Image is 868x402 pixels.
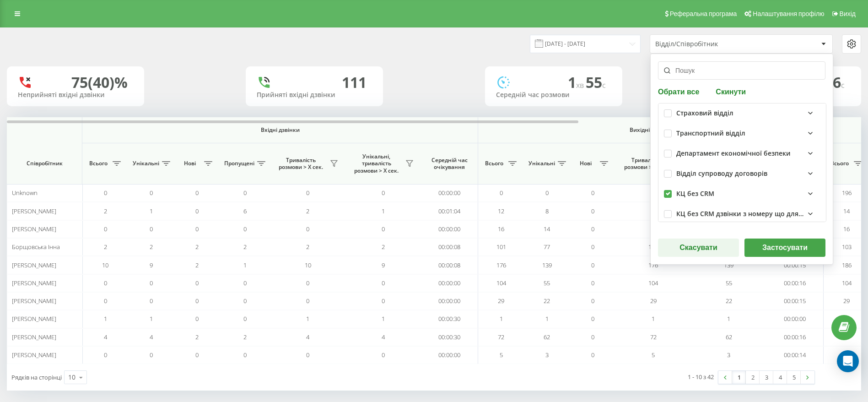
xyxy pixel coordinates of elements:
[421,346,478,364] td: 00:00:00
[652,315,655,323] span: 1
[150,261,153,269] span: 9
[306,333,309,341] span: 4
[195,315,199,323] span: 0
[496,261,506,269] span: 176
[178,160,201,167] span: Нові
[726,279,732,287] span: 55
[150,225,153,233] span: 0
[670,10,737,17] span: Реферальна програма
[591,189,594,197] span: 0
[382,225,385,233] span: 0
[773,371,787,384] a: 4
[195,243,199,251] span: 2
[676,130,745,137] div: Транспортний відділ
[12,189,38,197] span: Unknown
[275,157,327,171] span: Тривалість розмови > Х сек.
[746,371,760,384] a: 2
[382,243,385,251] span: 2
[421,238,478,256] td: 00:00:08
[843,297,850,305] span: 29
[195,261,199,269] span: 2
[382,333,385,341] span: 4
[766,256,824,274] td: 00:00:15
[382,315,385,323] span: 1
[421,310,478,328] td: 00:00:30
[825,72,845,92] span: 16
[620,157,673,171] span: Тривалість розмови > Х сек.
[12,279,56,287] span: [PERSON_NAME]
[243,333,247,341] span: 2
[421,184,478,202] td: 00:00:00
[421,292,478,310] td: 00:00:00
[342,74,367,91] div: 111
[306,297,309,305] span: 0
[243,351,247,359] span: 0
[350,153,403,174] span: Унікальні, тривалість розмови > Х сек.
[766,310,824,328] td: 00:00:00
[104,333,107,341] span: 4
[243,189,247,197] span: 0
[305,261,311,269] span: 10
[726,333,732,341] span: 62
[676,170,767,178] div: Відділ супроводу договорів
[713,87,749,96] button: Скинути
[591,333,594,341] span: 0
[243,315,247,323] span: 0
[766,292,824,310] td: 00:00:15
[195,207,199,215] span: 0
[658,87,702,96] button: Обрати все
[382,207,385,215] span: 1
[591,297,594,305] span: 0
[195,225,199,233] span: 0
[655,40,765,48] div: Відділ/Співробітник
[676,210,804,218] div: КЦ без CRM дзвінки з номеру що для CRM
[71,74,128,91] div: 75 (40)%
[421,220,478,238] td: 00:00:00
[676,109,733,117] div: Страховий відділ
[12,225,56,233] span: [PERSON_NAME]
[421,202,478,220] td: 00:01:04
[195,297,199,305] span: 0
[104,243,107,251] span: 2
[545,189,549,197] span: 0
[12,261,56,269] span: [PERSON_NAME]
[727,315,730,323] span: 1
[842,261,852,269] span: 186
[306,279,309,287] span: 0
[421,328,478,346] td: 00:00:30
[528,160,555,167] span: Унікальні
[602,80,606,90] span: c
[102,261,108,269] span: 10
[591,351,594,359] span: 0
[500,189,503,197] span: 0
[421,274,478,292] td: 00:00:00
[306,351,309,359] span: 0
[500,315,503,323] span: 1
[428,157,471,171] span: Середній час очікування
[545,207,549,215] span: 8
[150,333,153,341] span: 4
[150,207,153,215] span: 1
[498,225,504,233] span: 16
[843,225,850,233] span: 16
[243,243,247,251] span: 2
[106,126,454,134] span: Вхідні дзвінки
[568,72,586,92] span: 1
[766,328,824,346] td: 00:00:16
[421,256,478,274] td: 00:00:08
[382,189,385,197] span: 0
[576,80,586,90] span: хв
[68,373,75,382] div: 10
[726,297,732,305] span: 22
[150,189,153,197] span: 0
[544,279,550,287] span: 55
[744,239,825,257] button: Застосувати
[306,189,309,197] span: 0
[104,225,107,233] span: 0
[724,261,733,269] span: 139
[753,10,824,17] span: Налаштування профілю
[591,315,594,323] span: 0
[306,207,309,215] span: 2
[104,351,107,359] span: 0
[652,351,655,359] span: 5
